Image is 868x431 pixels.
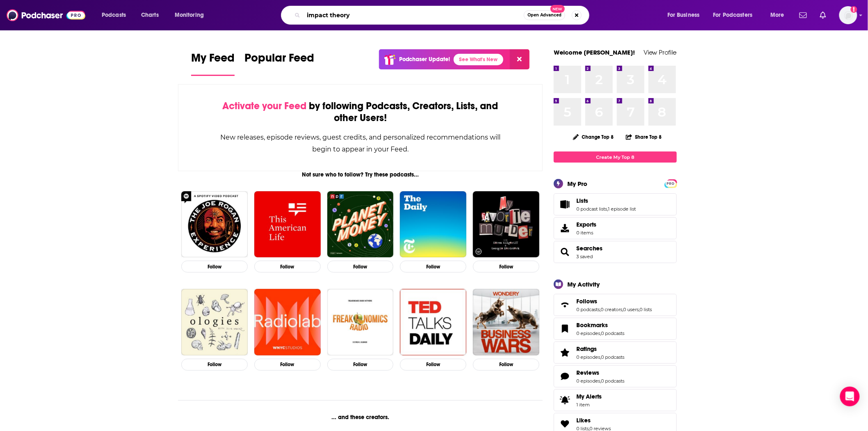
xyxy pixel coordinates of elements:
[666,180,676,186] a: PRO
[640,307,652,312] a: 0 lists
[557,418,573,430] a: Likes
[576,221,596,228] span: Exports
[554,151,677,163] a: Create My Top 8
[169,9,215,22] button: open menu
[557,394,573,406] span: My Alerts
[623,307,639,312] a: 0 users
[400,359,466,371] button: Follow
[327,289,394,355] a: Freakonomics Radio
[600,330,601,336] span: ,
[851,6,857,13] svg: Add a profile image
[327,191,394,258] a: Planet Money
[181,359,248,371] button: Follow
[554,365,677,387] span: Reviews
[666,181,676,187] span: PRO
[244,51,314,70] span: Popular Feed
[576,254,593,259] a: 3 saved
[400,261,466,273] button: Follow
[524,10,565,20] button: Open AdvancedNew
[557,299,573,311] a: Follows
[576,417,591,424] span: Likes
[626,129,662,145] button: Share Top 8
[576,345,624,353] a: Ratings
[244,51,314,76] a: Popular Feed
[576,354,600,360] a: 0 episodes
[840,387,860,406] div: Open Intercom Messenger
[254,289,321,355] img: Radiolab
[327,359,394,371] button: Follow
[219,131,501,155] div: New releases, episode reviews, guest credits, and personalized recommendations will begin to appe...
[796,8,810,22] a: Show notifications dropdown
[102,9,126,21] span: Podcasts
[554,294,677,316] span: Follows
[181,261,248,273] button: Follow
[601,378,624,384] a: 0 podcasts
[473,261,539,273] button: Follow
[576,369,599,376] span: Reviews
[667,9,700,21] span: For Business
[557,323,573,335] a: Bookmarks
[576,330,600,336] a: 0 episodes
[289,6,597,25] div: Search podcasts, credits, & more...
[178,171,543,178] div: Not sure who to follow? Try these podcasts...
[600,378,601,384] span: ,
[473,191,539,258] a: My Favorite Murder with Karen Kilgariff and Georgia Hardstark
[662,9,710,22] button: open menu
[622,307,623,312] span: ,
[839,6,857,24] span: Logged in as WE_Broadcast
[770,9,784,21] span: More
[601,330,624,336] a: 0 podcasts
[191,51,235,70] span: My Feed
[191,51,235,76] a: My Feed
[567,180,587,188] div: My Pro
[96,9,137,22] button: open menu
[254,191,321,258] a: This American Life
[576,298,597,305] span: Follows
[557,371,573,382] a: Reviews
[567,280,600,288] div: My Activity
[178,414,543,421] div: ... and these creators.
[839,6,857,24] img: User Profile
[839,6,857,24] button: Show profile menu
[141,9,159,21] span: Charts
[219,100,501,124] div: by following Podcasts, Creators, Lists, and other Users!
[181,191,248,258] img: The Joe Rogan Experience
[765,9,795,22] button: open menu
[576,197,588,204] span: Lists
[550,5,565,13] span: New
[576,393,602,400] span: My Alerts
[557,347,573,358] a: Ratings
[473,289,539,355] img: Business Wars
[576,298,652,305] a: Follows
[557,222,573,234] span: Exports
[400,289,466,355] img: TED Talks Daily
[601,354,624,360] a: 0 podcasts
[600,354,601,360] span: ,
[304,9,524,22] input: Search podcasts, credits, & more...
[554,48,635,56] a: Welcome [PERSON_NAME]!
[454,54,503,65] a: See What's New
[400,191,466,258] img: The Daily
[576,321,624,329] a: Bookmarks
[254,359,321,371] button: Follow
[600,307,601,312] span: ,
[557,199,573,210] a: Lists
[254,261,321,273] button: Follow
[136,9,164,22] a: Charts
[473,359,539,371] button: Follow
[713,9,753,21] span: For Podcasters
[181,289,248,355] img: Ologies with Alie Ward
[327,261,394,273] button: Follow
[554,342,677,364] span: Ratings
[576,245,603,252] a: Searches
[554,193,677,215] span: Lists
[7,7,85,23] img: Podchaser - Follow, Share and Rate Podcasts
[557,246,573,258] a: Searches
